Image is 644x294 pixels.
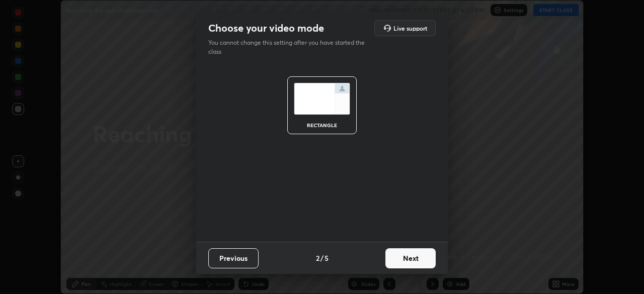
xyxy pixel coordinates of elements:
[208,248,259,268] button: Previous
[208,38,371,56] p: You cannot change this setting after you have started the class
[316,253,319,263] h4: 2
[294,83,350,115] img: normalScreenIcon.ae25ed63.svg
[385,248,436,268] button: Next
[325,253,329,263] h4: 5
[302,123,342,128] div: rectangle
[320,253,324,263] h4: /
[393,25,427,31] h5: Live support
[208,22,324,35] h2: Choose your video mode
